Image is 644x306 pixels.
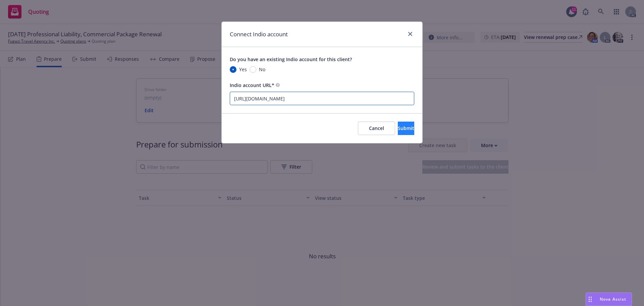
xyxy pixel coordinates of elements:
[230,66,236,73] input: Yes
[259,66,265,73] span: No
[398,125,414,131] span: Submit
[230,82,274,88] span: Indio account URL*
[586,293,632,306] button: Nova Assist
[230,30,288,39] h1: Connect Indio account
[600,296,626,302] span: Nova Assist
[586,293,594,306] div: Drag to move
[239,66,247,73] span: Yes
[398,122,414,135] button: Submit
[369,125,384,131] span: Cancel
[358,122,395,135] button: Cancel
[230,92,414,105] input: Paste Indio account link here
[406,30,414,38] a: close
[230,56,352,62] span: Do you have an existing Indio account for this client?
[250,66,256,73] input: No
